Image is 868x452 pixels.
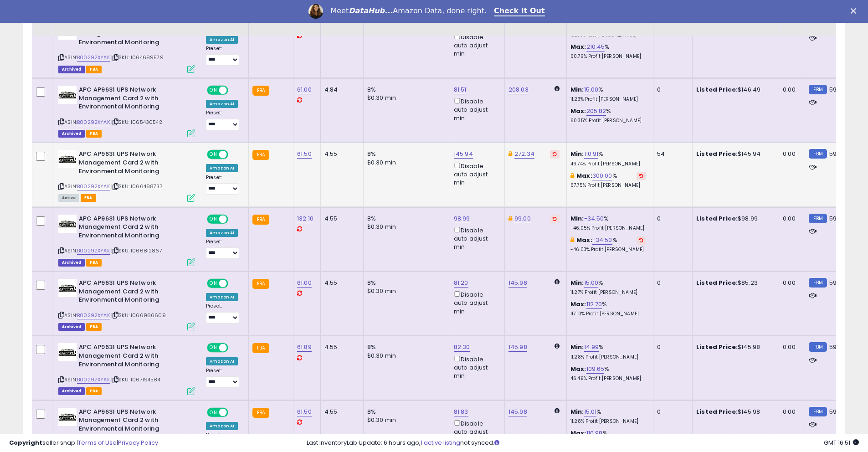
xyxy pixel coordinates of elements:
[111,183,163,190] span: | SKU: 1066488737
[586,300,602,309] a: 112.70
[851,8,860,14] div: Close
[367,150,443,158] div: 8%
[58,215,195,265] div: ASIN:
[508,85,529,94] a: 208.03
[77,376,110,384] a: B00292XYAK
[696,343,738,351] b: Listed Price:
[252,279,269,289] small: FBA
[508,278,527,288] a: 145.98
[227,344,241,352] span: OFF
[206,175,241,195] div: Preset:
[58,66,85,73] span: Listings that have been deleted from Seller Central
[208,151,219,159] span: ON
[297,407,312,416] a: 61.50
[696,215,772,223] div: $98.99
[58,130,85,138] span: Listings that have been deleted from Seller Central
[86,323,102,331] span: FBA
[824,438,859,447] span: 2025-10-6 16:51 GMT
[206,100,238,108] div: Amazon AI
[454,278,468,288] a: 81.20
[696,150,772,158] div: $145.94
[783,150,798,158] div: 0.00
[586,42,605,51] a: 210.45
[584,214,604,223] a: -34.50
[586,107,606,116] a: 205.82
[9,439,158,447] div: seller snap | |
[111,247,162,254] span: | SKU: 1066812867
[58,279,77,297] img: 41pmUAhvxSL._SL40_.jpg
[324,408,356,416] div: 4.55
[454,149,473,159] a: 145.94
[454,85,467,94] a: 81.51
[570,311,646,317] p: 47.10% Profit [PERSON_NAME]
[696,85,738,94] b: Listed Price:
[570,375,646,382] p: 46.49% Profit [PERSON_NAME]
[367,159,443,167] div: $0.30 min
[367,408,443,416] div: 8%
[657,343,685,351] div: 0
[570,150,646,167] div: %
[58,408,77,426] img: 41pmUAhvxSL._SL40_.jpg
[696,407,738,416] b: Listed Price:
[570,408,646,425] div: %
[454,32,498,58] div: Disable auto adjust min
[252,343,269,353] small: FBA
[208,344,219,352] span: ON
[58,86,77,104] img: 41pmUAhvxSL._SL40_.jpg
[227,408,241,416] span: OFF
[570,279,646,296] div: %
[79,279,190,307] b: APC AP9631 UPS Network Management Card 2 with Environmental Monitoring
[206,368,241,388] div: Preset:
[77,247,110,255] a: B00292XYAK
[570,407,584,416] b: Min:
[111,54,164,61] span: | SKU: 1064689579
[297,214,313,223] a: 132.10
[570,343,584,351] b: Min:
[570,53,646,60] p: 60.79% Profit [PERSON_NAME]
[308,4,323,19] img: Profile image for Georgie
[829,278,846,287] span: 59.99
[586,365,605,374] a: 109.65
[79,150,190,178] b: APC AP9631 UPS Network Management Card 2 with Environmental Monitoring
[79,408,190,436] b: APC AP9631 UPS Network Management Card 2 with Environmental Monitoring
[570,278,584,287] b: Min:
[297,343,312,352] a: 61.89
[454,225,498,252] div: Disable auto adjust min
[58,323,85,331] span: Listings that have been deleted from Seller Central
[454,289,498,316] div: Disable auto adjust min
[367,86,443,94] div: 8%
[570,365,586,373] b: Max:
[111,118,162,126] span: | SKU: 1065430542
[829,85,846,94] span: 59.99
[576,236,592,244] b: Max:
[570,418,646,425] p: 11.28% Profit [PERSON_NAME]
[570,289,646,296] p: 11.27% Profit [PERSON_NAME]
[252,150,269,160] small: FBA
[584,343,599,352] a: 14.99
[324,343,356,351] div: 4.55
[696,343,772,351] div: $145.98
[227,280,241,288] span: OFF
[570,149,584,158] b: Min:
[570,86,646,103] div: %
[657,408,685,416] div: 0
[78,438,117,447] a: Terms of Use
[657,150,685,158] div: 54
[367,352,443,360] div: $0.30 min
[454,96,498,123] div: Disable auto adjust min
[829,149,846,158] span: 59.99
[58,21,195,72] div: ASIN:
[77,54,110,62] a: B00292XYAK
[206,303,241,324] div: Preset:
[454,161,498,187] div: Disable auto adjust min
[111,376,160,383] span: | SKU: 1067194584
[657,86,685,94] div: 0
[206,110,241,130] div: Preset:
[297,149,312,159] a: 61.50
[584,407,597,416] a: 15.01
[570,172,646,189] div: %
[324,279,356,287] div: 4.55
[79,86,190,113] b: APC AP9631 UPS Network Management Card 2 with Environmental Monitoring
[783,343,798,351] div: 0.00
[330,6,487,15] div: Meet Amazon Data, done right.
